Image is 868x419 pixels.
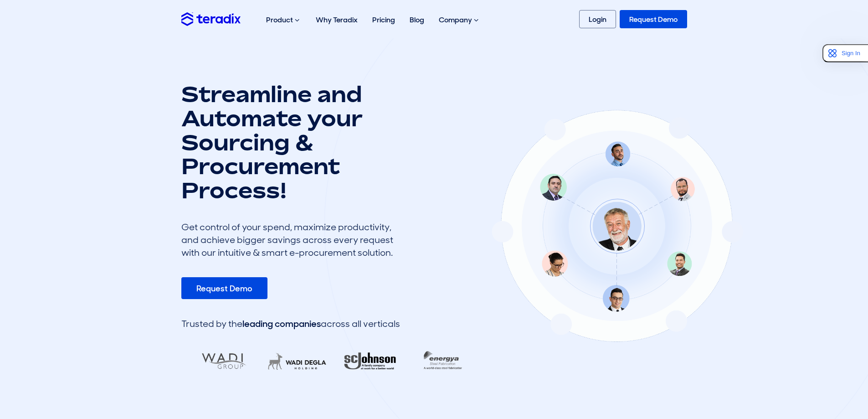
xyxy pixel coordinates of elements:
[347,347,421,376] img: Bariq
[181,221,400,259] div: Get control of your spend, maximize productivity, and achieve bigger savings across every request...
[181,317,400,330] div: Trusted by the across all verticals
[181,82,400,202] h1: Streamline and Automate your Sourcing & Procurement Process!
[365,5,402,34] a: Pricing
[620,10,687,28] a: Request Demo
[259,5,308,35] div: Product
[402,5,431,34] a: Blog
[308,5,365,34] a: Why Teradix
[579,10,616,28] a: Login
[181,12,241,26] img: Teradix logo
[274,347,348,376] img: RA
[242,318,321,330] span: leading companies
[181,277,267,299] a: Request Demo
[431,5,488,35] div: Company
